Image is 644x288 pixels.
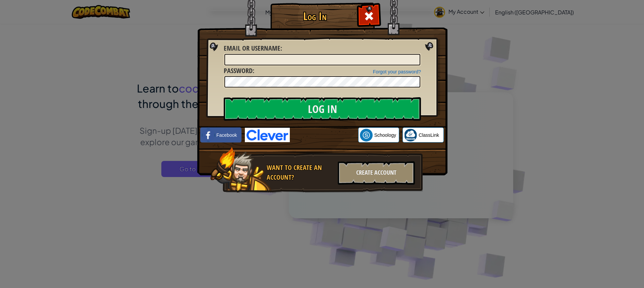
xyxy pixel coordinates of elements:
[272,10,358,22] h1: Log In
[419,132,439,138] span: ClassLink
[374,132,396,138] span: Schoology
[245,128,290,142] img: clever-logo-blue.png
[290,128,358,142] iframe: Sign in with Google Button
[404,129,417,141] img: classlink-logo-small.png
[224,66,253,75] span: Password
[202,129,215,141] img: facebook_small.png
[224,66,254,76] label: :
[224,44,280,53] span: Email or Username
[360,129,373,141] img: schoology.png
[267,163,334,182] div: Want to create an account?
[216,132,237,138] span: Facebook
[373,69,421,74] a: Forgot your password?
[224,97,421,121] input: Log In
[338,161,415,185] div: Create Account
[224,44,282,53] label: :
